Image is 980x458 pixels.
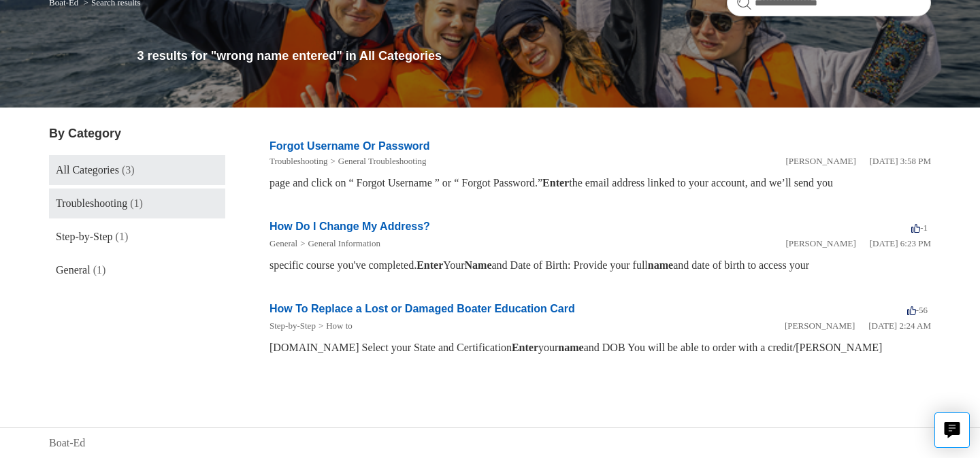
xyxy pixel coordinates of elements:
span: Troubleshooting [56,197,127,209]
span: -56 [907,305,928,315]
button: Live chat [934,412,970,448]
li: How to [316,319,353,333]
em: Name [465,259,492,271]
span: Step-by-Step [56,231,113,242]
li: General Information [297,237,380,250]
a: General Troubleshooting [338,156,427,166]
span: (1) [93,264,106,276]
a: All Categories (3) [49,155,225,185]
em: Enter [512,342,538,353]
a: General Information [308,238,380,248]
span: (1) [130,197,143,209]
a: How Do I Change My Address? [269,220,430,232]
a: General (1) [49,255,225,285]
a: Boat-Ed [49,435,85,451]
span: (3) [122,164,135,176]
a: Forgot Username Or Password [269,140,430,152]
time: 01/05/2024, 18:23 [870,238,931,248]
a: General [269,238,297,248]
em: name [558,342,583,353]
li: Troubleshooting [269,154,327,168]
span: All Categories [56,164,119,176]
a: Step-by-Step (1) [49,222,225,252]
li: General [269,237,297,250]
div: specific course you've completed. Your and Date of Birth: Provide your full and date of birth to ... [269,257,931,274]
li: Step-by-Step [269,319,316,333]
time: 03/11/2022, 02:24 [868,321,931,331]
h3: By Category [49,125,225,143]
em: Enter [542,177,569,189]
li: [PERSON_NAME] [785,154,855,168]
time: 05/20/2025, 15:58 [870,156,931,166]
a: How To Replace a Lost or Damaged Boater Education Card [269,303,575,314]
li: [PERSON_NAME] [785,319,855,333]
a: How to [326,321,353,331]
span: -1 [911,223,928,233]
li: [PERSON_NAME] [785,237,855,250]
div: page and click on “ Forgot Username ” or “ Forgot Password.” the email address linked to your acc... [269,175,931,191]
h1: 3 results for "wrong name entered" in All Categories [137,47,931,65]
em: name [648,259,673,271]
a: Troubleshooting [269,156,327,166]
div: [DOMAIN_NAME] Select your State and Certification your and DOB You will be able to order with a c... [269,340,931,356]
a: Troubleshooting (1) [49,189,225,218]
em: Enter [416,259,443,271]
a: Step-by-Step [269,321,316,331]
span: General [56,264,91,276]
li: General Troubleshooting [327,154,426,168]
span: (1) [116,231,129,242]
